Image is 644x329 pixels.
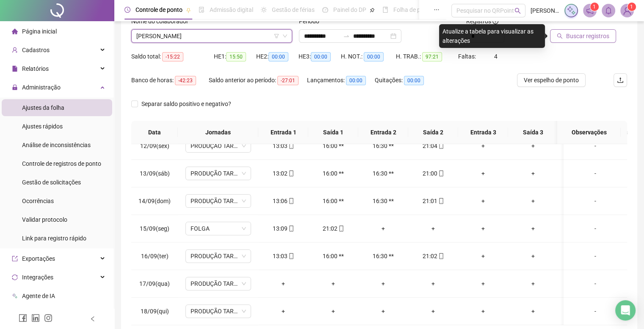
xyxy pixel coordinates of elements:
[415,224,451,233] div: +
[465,251,501,261] div: +
[214,52,256,61] div: HE 1:
[570,307,620,316] div: -
[282,33,287,39] span: down
[370,8,375,13] span: pushpin
[621,4,633,17] img: 56870
[19,314,27,322] span: facebook
[365,224,401,233] div: +
[396,52,458,61] div: H. TRAB.:
[458,121,508,144] th: Entrada 3
[191,250,246,262] span: PRODUÇÃO TARDE 1
[22,255,55,262] span: Exportações
[131,52,214,61] div: Saldo total:
[140,225,169,232] span: 15/09(seg)
[557,33,563,39] span: search
[570,169,620,178] div: -
[199,7,205,13] span: file-done
[178,121,258,144] th: Jornadas
[465,196,501,206] div: +
[322,7,328,13] span: dashboard
[44,314,53,322] span: instagram
[567,6,576,15] img: sparkle-icon.fc2bf0ac1784a2077858766a79e2daf3.svg
[466,17,498,26] span: Registros
[138,198,171,204] span: 14/09(dom)
[191,277,246,290] span: PRODUÇÃO TARDE 1
[437,143,444,149] span: mobile
[341,52,396,61] div: H. NOT.:
[258,121,308,144] th: Entrada 1
[515,224,551,233] div: +
[299,52,341,61] div: HE 3:
[415,141,451,151] div: 21:04
[508,121,558,144] th: Saída 3
[22,47,50,53] span: Cadastros
[141,253,169,259] span: 16/09(ter)
[265,307,301,316] div: +
[22,293,55,299] span: Agente de IA
[22,84,61,91] span: Administração
[22,160,101,167] span: Controle de registros de ponto
[287,198,294,204] span: mobile
[515,141,551,151] div: +
[299,17,325,26] label: Período
[22,274,53,281] span: Integrações
[131,17,194,26] label: Nome do colaborador
[437,253,444,259] span: mobile
[617,77,624,84] span: upload
[517,73,586,87] button: Ver espelho de ponto
[494,53,498,60] span: 4
[627,3,636,11] sup: Atualize o seu contato no menu Meus Dados
[408,121,458,144] th: Saída 2
[277,76,299,85] span: -27:01
[287,226,294,231] span: mobile
[265,169,301,178] div: 13:02
[404,76,424,85] span: 00:00
[465,141,501,151] div: +
[186,8,191,13] span: pushpin
[22,235,86,242] span: Link para registro rápido
[415,169,451,178] div: 21:00
[226,52,246,61] span: 15:50
[630,4,633,10] span: 1
[191,139,246,152] span: PRODUÇÃO TARDE 1
[315,224,351,233] div: 21:02
[31,314,40,322] span: linkedin
[191,305,246,318] span: PRODUÇÃO TARDE 1
[382,7,388,13] span: book
[136,30,287,42] span: BENILDA PEREIRA BRANDAO
[22,198,54,204] span: Ocorrências
[343,33,350,39] span: swap-right
[315,279,351,288] div: +
[140,142,169,149] span: 12/09(sex)
[256,52,299,61] div: HE 2:
[465,224,501,233] div: +
[465,279,501,288] div: +
[415,279,451,288] div: +
[12,66,18,72] span: file
[515,307,551,316] div: +
[162,52,183,61] span: -15:22
[415,196,451,206] div: 21:01
[12,274,18,280] span: sync
[515,279,551,288] div: +
[566,31,609,41] span: Buscar registros
[22,123,63,130] span: Ajustes rápidos
[265,251,301,261] div: 13:03
[570,196,620,206] div: -
[12,28,18,34] span: home
[570,141,620,151] div: -
[365,307,401,316] div: +
[135,6,182,13] span: Controle de ponto
[593,4,596,10] span: 1
[265,279,301,288] div: +
[586,7,594,14] span: notification
[333,6,366,13] span: Painel do DP
[465,169,501,178] div: +
[287,253,294,259] span: mobile
[287,170,294,176] span: mobile
[437,170,444,176] span: mobile
[458,53,477,60] span: Faltas:
[358,121,408,144] th: Entrada 2
[515,196,551,206] div: +
[337,226,344,231] span: mobile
